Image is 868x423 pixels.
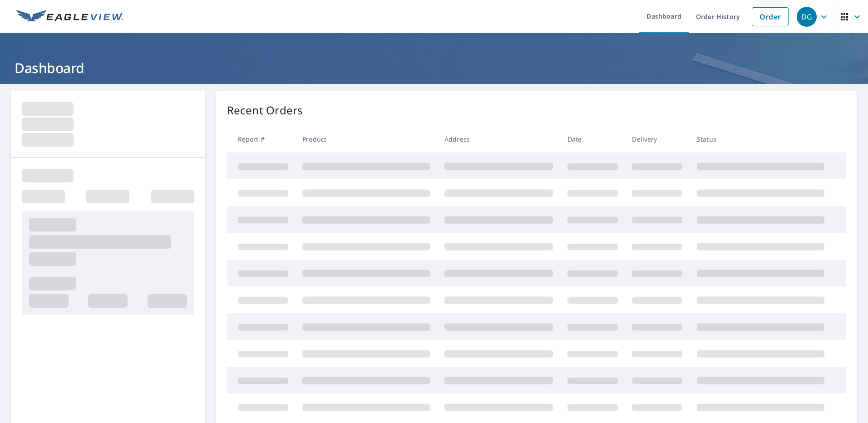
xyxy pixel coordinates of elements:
th: Delivery [625,126,690,152]
th: Product [295,126,437,152]
p: Recent Orders [227,102,303,118]
th: Address [437,126,560,152]
th: Status [690,126,832,152]
a: Order [752,7,789,26]
h1: Dashboard [11,59,857,77]
div: DG [797,7,817,27]
th: Date [560,126,625,152]
img: EV Logo [16,10,123,24]
th: Report # [227,126,296,152]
